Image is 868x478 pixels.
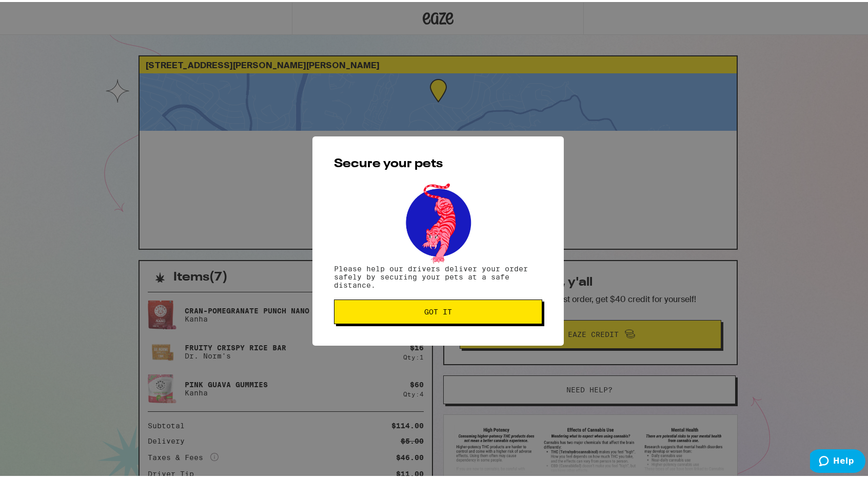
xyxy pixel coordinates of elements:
iframe: Opens a widget where you can find more information [810,447,865,473]
span: Got it [424,306,452,313]
img: pets [396,178,480,263]
h2: Secure your pets [334,156,542,168]
button: Got it [334,297,542,322]
p: Please help our drivers deliver your order safely by securing your pets at a safe distance. [334,263,542,287]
